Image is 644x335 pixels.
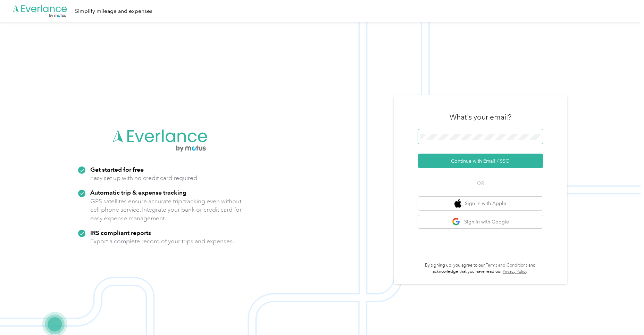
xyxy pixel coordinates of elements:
[450,112,511,122] h3: What's your email?
[468,180,493,187] span: OR
[418,262,543,275] p: By signing up, you agree to our and acknowledge that you have read our .
[503,269,527,274] a: Privacy Policy
[454,199,461,208] img: apple logo
[90,229,151,236] strong: IRS compliant reports
[486,263,527,268] a: Terms and Conditions
[90,166,144,173] strong: Get started for free
[90,237,234,246] p: Export a complete record of your trips and expenses.
[90,174,197,182] p: Easy set up with no credit card required
[90,197,242,223] p: GPS satellites ensure accurate trip tracking even without cell phone service. Integrate your bank...
[90,189,186,196] strong: Automatic trip & expense tracking
[418,215,543,229] button: google logoSign in with Google
[418,154,543,168] button: Continue with Email / SSO
[75,7,152,16] div: Simplify mileage and expenses
[452,218,461,226] img: google logo
[418,197,543,210] button: apple logoSign in with Apple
